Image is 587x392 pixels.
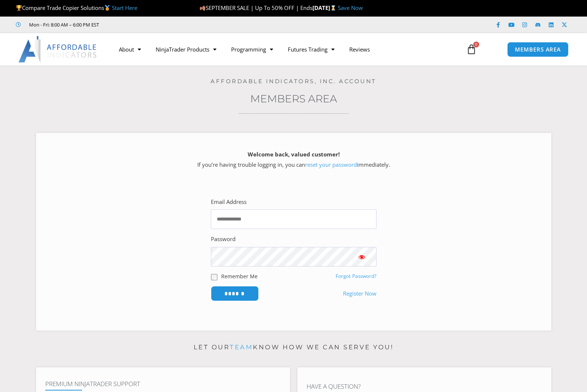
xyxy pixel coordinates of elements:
h4: Premium NinjaTrader Support [45,380,281,388]
a: Members Area [250,92,337,105]
span: 0 [473,42,479,47]
span: Mon - Fri: 8:00 AM – 6:00 PM EST [27,20,99,29]
label: Email Address [211,197,247,207]
span: SEPTEMBER SALE | Up To 50% OFF | Ends [199,4,312,11]
a: Reviews [342,41,377,58]
img: 🥇 [105,5,110,11]
a: Register Now [343,289,376,299]
a: Save Now [338,4,363,11]
a: reset your password [305,161,357,168]
a: Programming [224,41,280,58]
a: NinjaTrader Products [148,41,224,58]
label: Remember Me [221,272,258,280]
p: If you’re having trouble logging in, you can immediately. [49,149,538,170]
a: team [230,343,253,351]
iframe: Customer reviews powered by Trustpilot [109,21,220,28]
strong: Welcome back, valued customer! [248,151,340,158]
img: LogoAI | Affordable Indicators – NinjaTrader [18,36,98,63]
span: MEMBERS AREA [515,47,561,52]
a: Affordable Indicators, Inc. Account [211,78,376,85]
a: Forgot Password? [336,273,376,279]
img: 🍂 [200,5,205,11]
nav: Menu [112,41,458,58]
img: ⌛ [330,5,336,11]
label: Password [211,234,236,244]
a: Start Here [112,4,137,11]
a: About [112,41,148,58]
strong: [DATE] [312,4,338,11]
a: 0 [455,39,488,60]
p: Let our know how we can serve you! [36,342,551,353]
img: 🏆 [16,5,22,11]
span: Compare Trade Copier Solutions [16,4,137,11]
a: Futures Trading [280,41,342,58]
a: MEMBERS AREA [507,42,569,57]
h4: Have A Question? [307,383,542,390]
button: Show password [347,247,376,266]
